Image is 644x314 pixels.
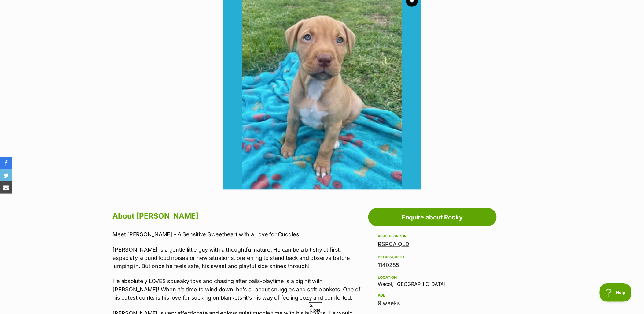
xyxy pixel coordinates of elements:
div: Age [378,293,487,298]
iframe: Help Scout Beacon - Open [600,283,632,302]
h2: About [PERSON_NAME] [113,209,365,223]
p: Meet [PERSON_NAME] - A Sensitive Sweetheart with a Love for Cuddles [113,230,365,238]
a: Enquire about Rocky [368,208,497,226]
p: He absolutely LOVES squeaky toys and chasing after balls-playtime is a big hit with [PERSON_NAME]... [113,277,365,302]
p: [PERSON_NAME] is a gentle little guy with a thoughtful nature. He can be a bit shy at first, espe... [113,245,365,270]
a: RSPCA QLD [378,241,410,247]
div: 9 weeks [378,299,487,308]
span: Close [309,302,322,313]
div: Wacol, [GEOGRAPHIC_DATA] [378,274,487,287]
div: Location [378,275,487,280]
div: 1140285 [378,261,487,269]
div: PetRescue ID [378,255,487,260]
div: Rescue group [378,234,487,239]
